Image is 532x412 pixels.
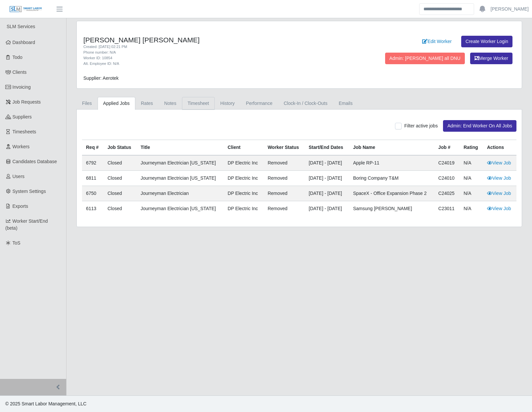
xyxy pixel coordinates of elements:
[333,97,358,110] a: Emails
[224,155,264,171] td: DP Electric Inc
[76,97,98,110] a: Files
[82,171,104,186] td: 6811
[82,186,104,201] td: 6750
[158,97,182,110] a: Notes
[264,171,305,186] td: removed
[434,140,460,156] th: Job #
[104,155,137,171] td: Closed
[434,171,460,186] td: C24010
[470,53,512,64] button: Merge Worker
[13,129,36,134] span: Timesheets
[83,55,331,61] div: Worker ID: 10854
[13,174,25,179] span: Users
[349,201,434,216] td: Samsung [PERSON_NAME]
[278,97,333,110] a: Clock-In / Clock-Outs
[461,36,512,47] a: Create Worker Login
[434,155,460,171] td: C24019
[419,3,474,15] input: Search
[483,140,516,156] th: Actions
[9,6,42,13] img: SLM Logo
[385,53,465,64] button: Admin: [PERSON_NAME] all DNU
[349,186,434,201] td: SpaceX - Office Expansion Phase 2
[305,201,349,216] td: [DATE] - [DATE]
[434,186,460,201] td: C24025
[349,171,434,186] td: Boring Company T&M
[5,401,86,406] span: © 2025 Smart Labor Management, LLC
[137,201,224,216] td: Journeyman Electrician [US_STATE]
[137,171,224,186] td: Journeyman Electrician [US_STATE]
[487,206,511,211] a: View Job
[104,186,137,201] td: Closed
[264,201,305,216] td: removed
[135,97,159,110] a: Rates
[104,171,137,186] td: Closed
[349,140,434,156] th: Job Name
[83,61,331,67] div: Alt. Employee ID: N/A
[13,99,41,105] span: Job Requests
[182,97,215,110] a: Timesheet
[349,155,434,171] td: Apple RP-11
[224,140,264,156] th: Client
[13,84,31,90] span: Invoicing
[224,186,264,201] td: DP Electric Inc
[83,36,331,44] h4: [PERSON_NAME] [PERSON_NAME]
[13,55,22,60] span: Todo
[137,140,224,156] th: Title
[13,159,57,164] span: Candidates Database
[83,50,331,55] div: Phone number: N/A
[460,155,483,171] td: N/A
[487,160,511,165] a: View Job
[137,186,224,201] td: Journeyman Electrician
[13,240,21,246] span: ToS
[305,140,349,156] th: Start/End Dates
[13,144,30,149] span: Workers
[224,171,264,186] td: DP Electric Inc
[82,155,104,171] td: 6792
[137,155,224,171] td: Journeyman Electrician [US_STATE]
[13,204,28,209] span: Exports
[487,191,511,196] a: View Job
[13,114,32,119] span: Suppliers
[418,36,456,47] a: Edit Worker
[460,171,483,186] td: N/A
[13,189,46,194] span: System Settings
[491,6,529,13] a: [PERSON_NAME]
[7,24,35,29] span: SLM Services
[305,171,349,186] td: [DATE] - [DATE]
[264,140,305,156] th: Worker Status
[240,97,278,110] a: Performance
[460,201,483,216] td: N/A
[13,40,35,45] span: Dashboard
[98,97,135,110] a: Applied Jobs
[224,201,264,216] td: DP Electric Inc
[13,69,27,75] span: Clients
[104,201,137,216] td: Closed
[104,140,137,156] th: Job Status
[83,75,119,81] span: Supplier: Aerotek
[82,140,104,156] th: Req #
[460,186,483,201] td: N/A
[264,155,305,171] td: removed
[82,201,104,216] td: 6113
[83,44,331,50] div: Created: [DATE] 02:21 PM
[215,97,241,110] a: History
[434,201,460,216] td: C23011
[460,140,483,156] th: Rating
[264,186,305,201] td: removed
[443,120,516,132] button: Admin: End Worker On All Jobs
[487,175,511,181] a: View Job
[305,155,349,171] td: [DATE] - [DATE]
[404,123,438,128] span: Filter active jobs
[305,186,349,201] td: [DATE] - [DATE]
[5,218,48,231] span: Worker Start/End (beta)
